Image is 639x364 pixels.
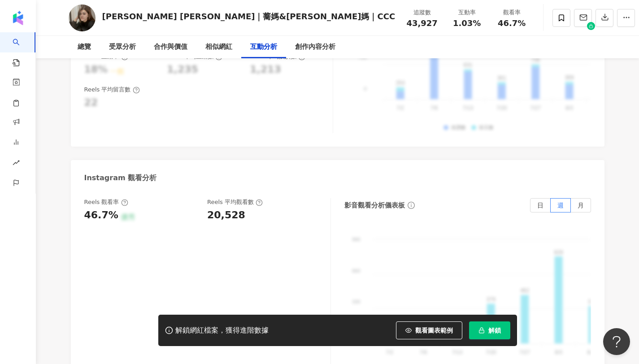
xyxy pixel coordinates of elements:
a: search [13,32,30,67]
div: Instagram 觀看分析 [84,173,157,183]
div: Reels 平均觀看數 [207,198,263,206]
div: [PERSON_NAME] [PERSON_NAME]｜蕎媽&[PERSON_NAME]媽｜CCC [102,11,396,22]
span: 觀看圖表範例 [415,327,453,334]
div: 解鎖網紅檔案，獲得進階數據 [175,326,269,335]
span: 月 [578,202,584,209]
div: Reels 觀看率 [84,198,128,206]
span: rise [13,154,20,174]
img: KOL Avatar [69,4,96,31]
span: 46.7% [498,19,526,28]
div: 相似網紅 [205,42,232,52]
button: 觀看圖表範例 [396,321,462,339]
span: 解鎖 [488,327,501,334]
div: 46.7% [84,208,118,222]
span: 日 [537,202,543,209]
div: 觀看率 [495,8,529,17]
div: 互動分析 [250,42,277,52]
span: info-circle [406,200,416,210]
div: 影音觀看分析儀表板 [344,201,405,210]
div: 總覽 [78,42,91,52]
div: 合作與價值 [154,42,187,52]
div: Reels 平均留言數 [84,86,140,94]
span: 43,927 [406,18,437,28]
div: 創作內容分析 [295,42,335,52]
img: logo icon [11,11,25,25]
div: 互動率 [450,8,484,17]
span: 1.03% [453,19,481,28]
span: 週 [557,202,564,209]
button: 解鎖 [469,321,510,339]
div: 20,528 [207,208,245,222]
div: 追蹤數 [405,8,439,17]
div: 受眾分析 [109,42,136,52]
